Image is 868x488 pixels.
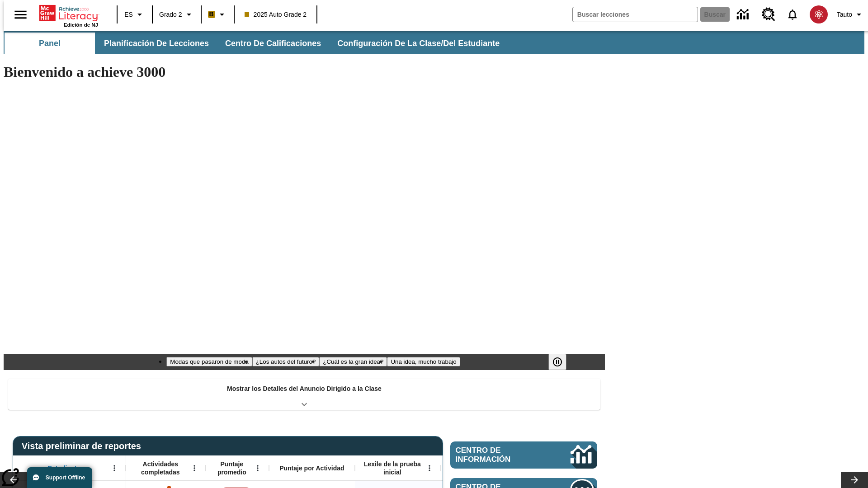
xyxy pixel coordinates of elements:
span: Vista preliminar de reportes [22,441,146,451]
span: Panel [39,38,61,49]
button: Configuración de la clase/del estudiante [330,33,507,54]
body: Máximo 600 caracteres Presiona Escape para desactivar la barra de herramientas Presiona Alt + F10... [4,7,132,15]
span: Tauto [837,10,852,19]
button: Planificación de lecciones [97,33,216,54]
button: Abrir el menú lateral [7,1,34,28]
span: Grado 2 [159,10,182,19]
span: Planificación de lecciones [104,38,209,49]
a: Centro de información [450,441,597,469]
button: Centro de calificaciones [218,33,328,54]
a: Portada [39,4,98,22]
button: Abrir menú [188,461,201,475]
button: Diapositiva 4 Una idea, mucho trabajo [387,357,460,366]
input: Buscar campo [573,7,698,22]
p: Mostrar los Detalles del Anuncio Dirigido a la Clase [227,384,382,394]
button: Abrir menú [251,461,264,475]
a: Notificaciones [781,3,804,26]
div: Portada [39,3,98,28]
a: Centro de información [731,2,756,27]
span: Puntaje promedio [210,460,254,476]
button: Diapositiva 1 Modas que pasaron de moda [166,357,252,366]
button: Abrir menú [423,461,436,475]
button: Carrusel de lecciones, seguir [841,472,868,488]
span: Centro de calificaciones [225,38,321,49]
div: Pausar [548,354,576,370]
button: Pausar [548,354,566,370]
img: avatar image [810,5,828,23]
div: Subbarra de navegación [4,31,864,54]
span: Puntaje por Actividad [279,464,344,472]
span: Lexile de la prueba inicial [359,460,425,476]
button: Diapositiva 3 ¿Cuál es la gran idea? [319,357,387,366]
a: Centro de recursos, Se abrirá en una pestaña nueva. [756,2,781,27]
button: Lenguaje: ES, Selecciona un idioma [120,6,149,23]
button: Perfil/Configuración [833,6,868,23]
button: Diapositiva 2 ¿Los autos del futuro? [252,357,320,366]
span: Edición de NJ [64,22,98,28]
span: Estudiante [48,464,80,472]
span: ES [124,10,133,19]
button: Abrir menú [108,461,121,475]
button: Support Offline [27,467,92,488]
button: Escoja un nuevo avatar [804,3,833,26]
button: Panel [5,33,95,54]
div: Mostrar los Detalles del Anuncio Dirigido a la Clase [8,379,600,410]
span: Actividades completadas [131,460,190,476]
span: B [209,9,214,20]
h1: Bienvenido a achieve 3000 [4,64,605,80]
div: Subbarra de navegación [4,33,508,54]
span: 2025 Auto Grade 2 [245,10,307,19]
span: Configuración de la clase/del estudiante [337,38,500,49]
button: Grado: Grado 2, Elige un grado [156,6,198,23]
span: Support Offline [46,474,85,481]
button: Boost El color de la clase es anaranjado claro. Cambiar el color de la clase. [204,6,231,23]
span: Centro de información [456,446,540,464]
